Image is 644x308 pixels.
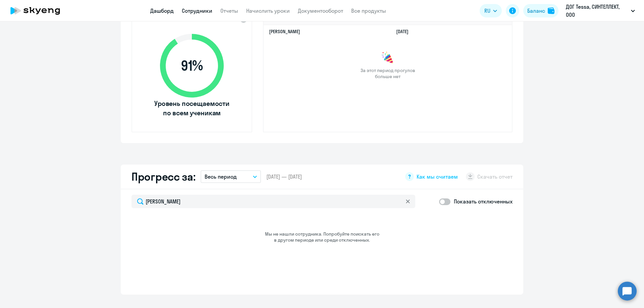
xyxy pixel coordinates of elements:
[298,7,343,14] a: Документооборот
[484,7,490,15] span: RU
[153,99,230,118] span: Уровень посещаемости по всем ученикам
[153,58,230,74] span: 91 %
[150,7,174,14] a: Дашборд
[381,51,394,65] img: congrats
[201,170,261,183] button: Весь период
[480,4,502,17] button: RU
[131,195,415,208] input: Поиск по имени, email, продукту или статусу
[417,173,458,180] span: Как мы считаем
[360,67,416,79] span: За этот период прогулов больше нет
[220,7,238,14] a: Отчеты
[266,173,302,180] span: [DATE] — [DATE]
[351,7,386,14] a: Все продукты
[548,7,554,14] img: balance
[205,173,237,181] p: Весь период
[264,231,380,243] p: Мы не нашли сотрудника. Попробуйте поискать его в другом периоде или среди отключенных.
[527,7,545,15] div: Баланс
[246,7,290,14] a: Начислить уроки
[454,197,513,205] p: Показать отключенных
[562,3,638,19] button: ДОГ Tessa, СИНТЕЛЛЕКТ, ООО
[566,3,628,19] p: ДОГ Tessa, СИНТЕЛЛЕКТ, ООО
[523,4,558,17] button: Балансbalance
[182,7,212,14] a: Сотрудники
[269,28,300,35] a: [PERSON_NAME]
[396,28,414,35] a: [DATE]
[131,170,195,183] h2: Прогресс за:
